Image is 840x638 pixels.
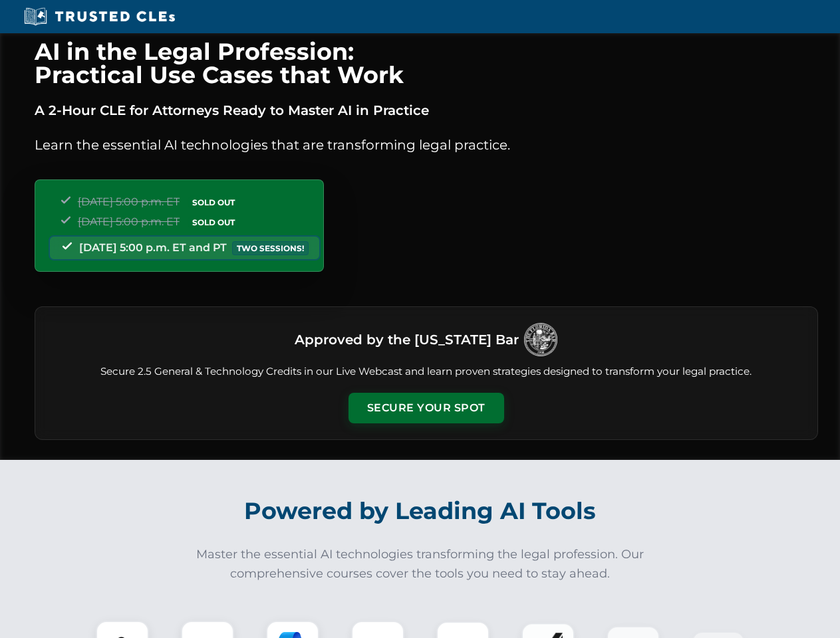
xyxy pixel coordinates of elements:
h1: AI in the Legal Profession: Practical Use Cases that Work [35,40,818,86]
p: A 2-Hour CLE for Attorneys Ready to Master AI in Practice [35,100,818,121]
img: Trusted CLEs [20,7,179,27]
h3: Approved by the [US_STATE] Bar [295,328,519,352]
p: Master the essential AI technologies transforming the legal profession. Our comprehensive courses... [188,545,653,584]
p: Secure 2.5 General & Technology Credits in our Live Webcast and learn proven strategies designed ... [51,364,801,379]
span: [DATE] 5:00 p.m. ET [78,215,180,228]
img: Logo [524,323,557,356]
h2: Powered by Leading AI Tools [52,488,789,534]
span: [DATE] 5:00 p.m. ET [78,195,180,208]
button: Secure Your Spot [349,393,504,423]
p: Learn the essential AI technologies that are transforming legal practice. [35,134,818,156]
span: SOLD OUT [188,215,239,229]
span: SOLD OUT [188,195,239,209]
